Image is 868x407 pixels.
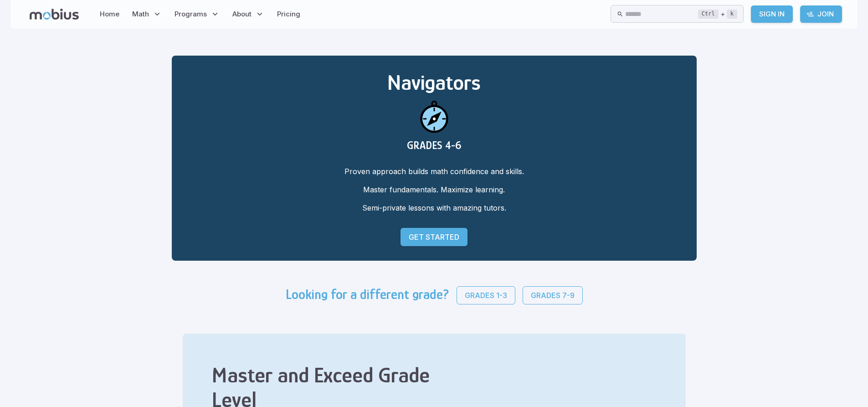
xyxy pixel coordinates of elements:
a: Join [800,5,842,23]
img: navigators icon [412,95,456,139]
a: Get Started [401,228,467,246]
a: Sign In [751,5,793,23]
kbd: Ctrl [698,10,719,19]
p: Proven approach builds math confidence and skills. [186,166,682,177]
h3: Looking for a different grade? [286,286,449,304]
h2: Navigators [186,70,682,95]
h3: GRADES 4-6 [186,139,682,151]
p: Grades 1-3 [465,290,507,301]
a: Home [97,4,122,25]
p: Master fundamentals. Maximize learning. [186,184,682,195]
span: Programs [175,9,207,19]
span: About [232,9,252,19]
p: Semi-private lessons with amazing tutors. [186,202,682,213]
div: + [698,9,737,20]
span: Math [132,9,149,19]
p: Grades 7-9 [531,290,575,301]
p: Get Started [409,232,459,242]
kbd: k [727,10,737,19]
a: Grades 7-9 [523,286,583,304]
a: Pricing [274,4,303,25]
a: Grades 1-3 [457,286,515,304]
